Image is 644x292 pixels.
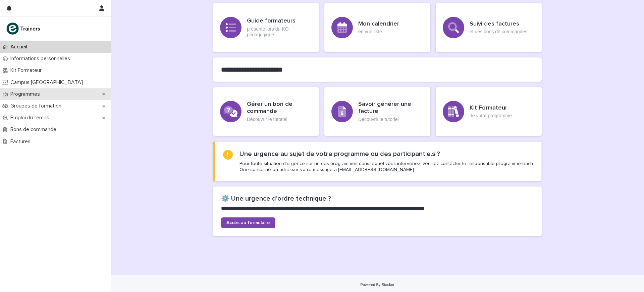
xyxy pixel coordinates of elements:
h3: Mon calendrier [358,20,399,28]
p: Campus [GEOGRAPHIC_DATA] [8,79,88,86]
h3: Kit Formateur [470,105,512,112]
p: Accueil [8,44,33,50]
a: Powered By Stacker [360,283,394,287]
p: Découvrir le tutoriel [247,117,312,122]
p: Découvrir le tutoriel [358,117,423,122]
p: de votre programme [470,113,512,119]
h3: Suivi des factures [470,20,527,28]
a: Accès au formulaire [221,217,275,228]
p: Programmes [8,91,45,97]
h2: ⚙️ Une urgence d'ordre technique ? [221,195,534,203]
a: Mon calendrieren vue liste [324,3,430,52]
a: Savoir générer une factureDécouvrir le tutoriel [324,87,430,136]
a: Gérer un bon de commandeDécouvrir le tutoriel [213,87,319,136]
p: Groupes de formation [8,103,67,109]
span: Accès au formulaire [226,220,270,225]
h3: Guide formateurs [247,17,312,25]
h3: Savoir générer une facture [358,101,423,115]
p: et des bons de commandes [470,29,527,35]
p: Kit Formateur [8,67,47,74]
p: en vue liste [358,29,399,35]
p: Informations personnelles [8,55,75,62]
h3: Gérer un bon de commande [247,101,312,115]
p: Emploi du temps [8,115,55,121]
p: Bons de commande [8,126,62,133]
a: Guide formateursprésenté lors du KO pédagogique [213,3,319,52]
p: Factures [8,138,36,145]
a: Kit Formateurde votre programme [436,87,542,136]
p: Pour toute situation d’urgence sur un des programmes dans lequel vous intervenez, veuillez contac... [239,161,533,173]
p: présenté lors du KO pédagogique [247,26,312,38]
h2: Une urgence au sujet de votre programme ou des participant.e.s ? [239,150,440,158]
a: Suivi des factureset des bons de commandes [436,3,542,52]
img: K0CqGN7SDeD6s4JG8KQk [5,22,42,35]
